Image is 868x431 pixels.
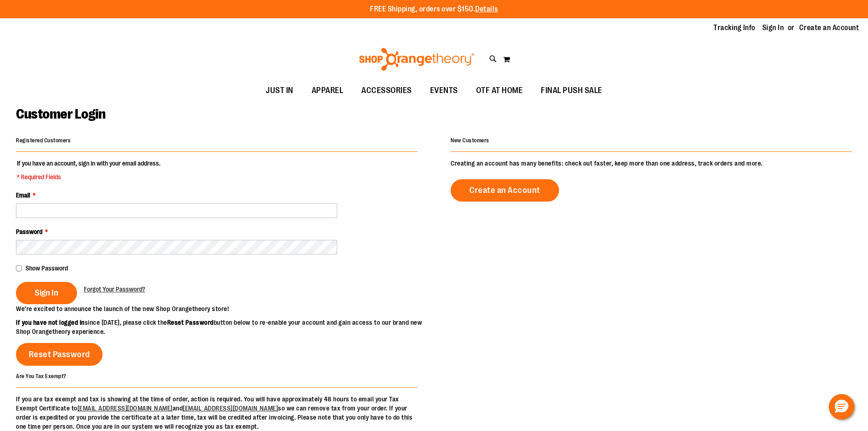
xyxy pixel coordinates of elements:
[475,5,498,13] a: Details
[16,395,417,431] p: If you are tax exempt and tax is showing at the time of order, action is required. You will have ...
[26,265,68,272] span: Show Password
[476,80,523,101] span: OTF AT HOME
[312,80,344,101] span: APPAREL
[16,106,105,122] span: Customer Login
[16,137,71,144] strong: Registered Customers
[352,80,421,101] a: ACCESSORIES
[469,185,540,195] span: Create an Account
[714,23,755,33] a: Tracking Info
[16,304,434,313] p: We’re excited to announce the launch of the new Shop Orangetheory store!
[829,394,854,420] button: Hello, have a question? Let’s chat.
[257,80,303,101] a: JUST IN
[183,405,278,412] a: [EMAIL_ADDRESS][DOMAIN_NAME]
[266,80,293,101] span: JUST IN
[16,192,30,199] span: Email
[16,282,77,304] button: Sign In
[799,23,859,33] a: Create an Account
[430,80,458,101] span: EVENTS
[84,286,145,293] span: Forgot Your Password?
[532,80,611,101] a: FINAL PUSH SALE
[303,80,353,101] a: APPAREL
[16,373,67,379] strong: Are You Tax Exempt?
[451,137,489,144] strong: New Customers
[451,179,559,202] a: Create an Account
[16,159,161,182] legend: If you have an account, sign in with your email address.
[16,319,85,326] strong: If you have not logged in
[361,80,412,101] span: ACCESSORIES
[467,80,532,101] a: OTF AT HOME
[35,288,58,298] span: Sign In
[84,285,145,294] a: Forgot Your Password?
[77,405,173,412] a: [EMAIL_ADDRESS][DOMAIN_NAME]
[16,228,42,235] span: Password
[167,319,214,326] strong: Reset Password
[29,349,90,359] span: Reset Password
[358,48,476,71] img: Shop Orangetheory
[762,23,784,33] a: Sign In
[16,343,103,366] a: Reset Password
[541,80,602,101] span: FINAL PUSH SALE
[370,4,498,15] p: FREE Shipping, orders over $150.
[17,172,160,182] span: * Required Fields
[451,159,852,168] p: Creating an account has many benefits: check out faster, keep more than one address, track orders...
[421,80,467,101] a: EVENTS
[16,318,434,336] p: since [DATE], please click the button below to re-enable your account and gain access to our bran...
